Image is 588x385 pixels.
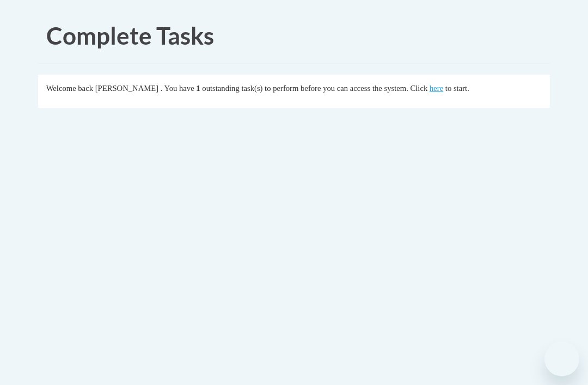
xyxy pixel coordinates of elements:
iframe: Button to launch messaging window [544,341,579,376]
span: Complete Tasks [46,21,214,50]
span: Welcome back [46,84,93,93]
span: to start. [445,84,469,93]
span: . You have [161,84,194,93]
a: here [430,84,443,93]
span: [PERSON_NAME] [95,84,158,93]
span: 1 [196,84,200,93]
span: outstanding task(s) to perform before you can access the system. Click [202,84,427,93]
